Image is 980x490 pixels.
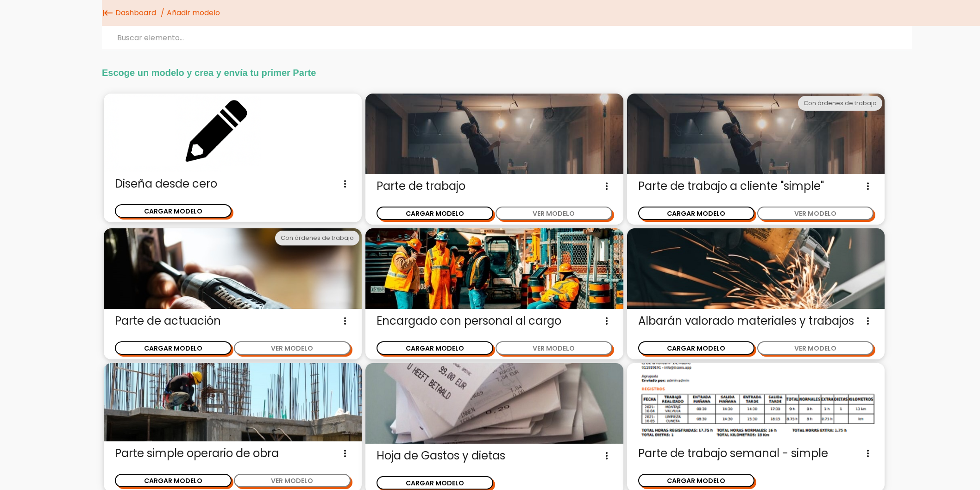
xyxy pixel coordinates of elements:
[115,341,232,355] button: CARGAR MODELO
[638,207,755,220] button: CARGAR MODELO
[377,476,493,490] button: CARGAR MODELO
[627,94,885,174] img: partediariooperario.jpg
[104,94,362,172] img: enblanco.png
[496,341,612,355] button: VER MODELO
[377,314,612,328] span: Encargado con personal al cargo
[115,446,351,461] span: Parte simple operario de obra
[339,176,351,191] i: more_vert
[757,207,874,220] button: VER MODELO
[365,228,623,309] img: encargado.jpg
[377,448,612,463] span: Hoja de Gastos y dietas
[115,474,232,487] button: CARGAR MODELO
[601,314,612,328] i: more_vert
[377,179,612,194] span: Parte de trabajo
[862,314,873,328] i: more_vert
[638,341,755,355] button: CARGAR MODELO
[638,179,874,194] span: Parte de trabajo a cliente "simple"
[627,228,885,309] img: trabajos.jpg
[275,231,359,245] div: Con órdenes de trabajo
[377,341,493,355] button: CARGAR MODELO
[862,179,873,194] i: more_vert
[757,341,874,355] button: VER MODELO
[115,314,351,328] span: Parte de actuación
[496,207,612,220] button: VER MODELO
[638,474,755,487] button: CARGAR MODELO
[638,314,874,328] span: Albarán valorado materiales y trabajos
[339,314,351,328] i: more_vert
[102,26,912,50] input: Buscar elemento...
[601,179,612,194] i: more_vert
[115,204,232,218] button: CARGAR MODELO
[798,96,882,111] div: Con órdenes de trabajo
[234,341,351,355] button: VER MODELO
[601,448,612,463] i: more_vert
[862,446,873,461] i: more_vert
[365,363,623,444] img: gastos.jpg
[638,446,874,461] span: Parte de trabajo semanal - simple
[234,474,351,487] button: VER MODELO
[339,446,351,461] i: more_vert
[365,94,623,174] img: partediariooperario.jpg
[167,7,220,18] span: Añadir modelo
[102,68,883,78] h2: Escoge un modelo y crea y envía tu primer Parte
[115,176,351,191] span: Diseña desde cero
[104,363,362,441] img: parte-operario-obra-simple.jpg
[627,363,885,441] img: parte-semanal.png
[104,228,362,309] img: actuacion.jpg
[377,207,493,220] button: CARGAR MODELO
